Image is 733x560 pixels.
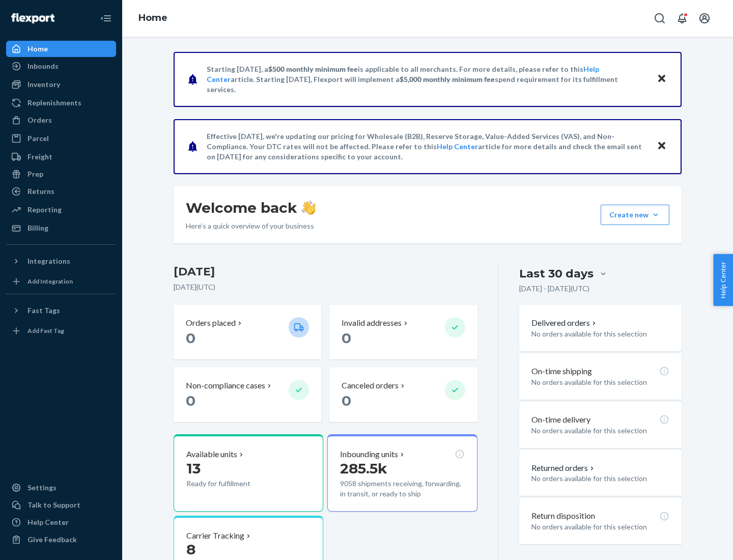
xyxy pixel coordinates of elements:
[6,202,116,218] a: Reporting
[6,531,116,548] button: Give Feedback
[27,186,54,197] div: Returns
[27,44,48,54] div: Home
[531,414,590,426] p: On-time delivery
[519,284,589,294] p: [DATE] - [DATE] ( UTC )
[186,329,195,347] span: 0
[186,541,195,558] span: 8
[6,76,116,93] a: Inventory
[130,4,176,33] ol: breadcrumbs
[6,480,116,496] a: Settings
[6,130,116,147] a: Parcel
[207,131,647,162] p: Effective [DATE], we're updating our pricing for Wholesale (B2B), Reserve Storage, Value-Added Se...
[27,326,64,335] div: Add Fast Tag
[174,305,321,359] button: Orders placed 0
[601,205,669,225] button: Create new
[27,256,70,266] div: Integrations
[6,514,116,530] a: Help Center
[342,380,399,391] p: Canceled orders
[27,115,52,125] div: Orders
[186,460,201,477] span: 13
[6,149,116,165] a: Freight
[713,254,733,306] button: Help Center
[186,199,316,217] h1: Welcome back
[531,522,669,532] p: No orders available for this selection
[6,323,116,339] a: Add Fast Tag
[340,449,398,460] p: Inbounding units
[342,329,351,347] span: 0
[531,377,669,387] p: No orders available for this selection
[6,95,116,111] a: Replenishments
[437,142,478,151] a: Help Center
[186,530,244,542] p: Carrier Tracking
[6,273,116,290] a: Add Integration
[327,434,477,512] button: Inbounding units285.5k9058 shipments receiving, forwarding, in transit, or ready to ship
[207,64,647,95] p: Starting [DATE], a is applicable to all merchants. For more details, please refer to this article...
[186,392,195,409] span: 0
[340,460,387,477] span: 285.5k
[27,61,59,71] div: Inbounds
[6,183,116,200] a: Returns
[655,72,668,87] button: Close
[174,282,477,292] p: [DATE] ( UTC )
[531,462,596,474] button: Returned orders
[268,65,358,73] span: $500 monthly minimum fee
[27,79,60,90] div: Inventory
[672,8,692,29] button: Open notifications
[342,317,402,329] p: Invalid addresses
[174,264,477,280] h3: [DATE]
[6,302,116,319] button: Fast Tags
[138,12,167,23] a: Home
[6,58,116,74] a: Inbounds
[96,8,116,29] button: Close Navigation
[340,479,464,499] p: 9058 shipments receiving, forwarding, in transit, or ready to ship
[6,497,116,513] a: Talk to Support
[27,500,80,510] div: Talk to Support
[650,8,670,29] button: Open Search Box
[11,13,54,23] img: Flexport logo
[6,253,116,269] button: Integrations
[27,133,49,144] div: Parcel
[400,75,495,83] span: $5,000 monthly minimum fee
[186,479,280,489] p: Ready for fulfillment
[301,201,316,215] img: hand-wave emoji
[329,305,477,359] button: Invalid addresses 0
[6,166,116,182] a: Prep
[531,510,595,522] p: Return disposition
[6,41,116,57] a: Home
[531,426,669,436] p: No orders available for this selection
[186,221,316,231] p: Here’s a quick overview of your business
[186,317,236,329] p: Orders placed
[531,317,598,329] button: Delivered orders
[519,266,594,282] div: Last 30 days
[27,535,77,545] div: Give Feedback
[27,517,69,527] div: Help Center
[27,305,60,316] div: Fast Tags
[342,392,351,409] span: 0
[186,380,265,391] p: Non-compliance cases
[27,483,57,493] div: Settings
[329,368,477,422] button: Canceled orders 0
[6,112,116,128] a: Orders
[27,169,43,179] div: Prep
[27,223,48,233] div: Billing
[27,98,81,108] div: Replenishments
[27,205,62,215] div: Reporting
[531,366,592,377] p: On-time shipping
[174,434,323,512] button: Available units13Ready for fulfillment
[186,449,237,460] p: Available units
[531,329,669,339] p: No orders available for this selection
[27,152,52,162] div: Freight
[6,220,116,236] a: Billing
[694,8,715,29] button: Open account menu
[531,473,669,484] p: No orders available for this selection
[174,368,321,422] button: Non-compliance cases 0
[655,139,668,154] button: Close
[27,277,73,286] div: Add Integration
